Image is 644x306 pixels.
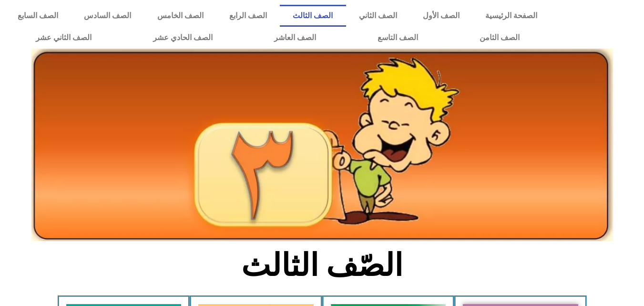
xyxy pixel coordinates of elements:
[280,5,346,27] a: الصف الثالث
[122,27,243,49] a: الصف الحادي عشر
[472,5,550,27] a: الصفحة الرئيسية
[164,247,480,284] h2: الصّف الثالث
[347,27,449,49] a: الصف التاسع
[71,5,144,27] a: الصف السادس
[346,5,410,27] a: الصف الثاني
[410,5,472,27] a: الصف الأول
[5,5,71,27] a: الصف السابع
[5,27,122,49] a: الصف الثاني عشر
[216,5,280,27] a: الصف الرابع
[243,27,347,49] a: الصف العاشر
[449,27,550,49] a: الصف الثامن
[144,5,216,27] a: الصف الخامس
